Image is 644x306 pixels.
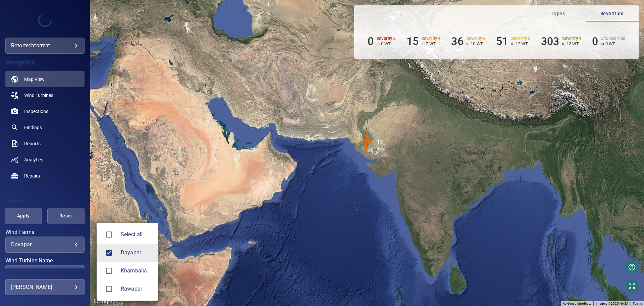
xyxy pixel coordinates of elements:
[102,282,116,296] span: Rawapar
[121,249,153,257] div: Wind Farms Dayapar
[121,285,153,293] span: Rawapar
[97,223,158,301] ul: Dayapar
[121,267,153,275] div: Wind Farms Khambalia
[121,249,153,257] span: Dayapar
[121,285,153,293] div: Wind Farms Rawapar
[102,264,116,278] span: Khambalia
[102,246,116,260] span: Dayapar
[121,231,153,239] span: Select all
[121,267,153,275] span: Khambalia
